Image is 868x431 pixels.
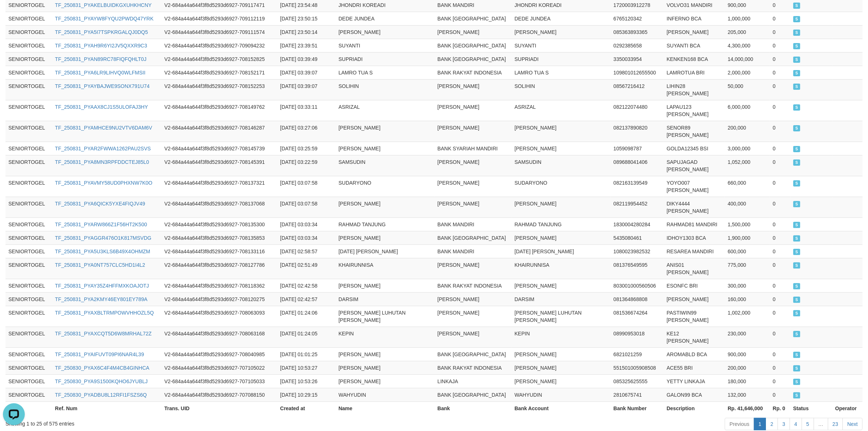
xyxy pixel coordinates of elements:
[611,374,664,388] td: 085325625555
[725,306,770,327] td: 1,002,000
[793,146,801,152] span: SUCCESS
[725,361,770,374] td: 200,000
[435,231,511,245] td: BANK [GEOGRAPHIC_DATA]
[664,52,725,66] td: KENKEN168 BCA
[161,25,277,39] td: V2-684a44a644f3f8d5293d6927-709111574
[511,39,610,52] td: SUYANTI
[277,306,335,327] td: [DATE] 01:24:06
[611,292,664,306] td: 081364868808
[435,258,511,279] td: [PERSON_NAME]
[664,100,725,121] td: LAPAU123 [PERSON_NAME]
[336,25,435,39] td: [PERSON_NAME]
[793,249,801,255] span: SUCCESS
[5,176,52,197] td: SENIORTOGEL
[725,197,770,218] td: 400,000
[336,374,435,388] td: [PERSON_NAME]
[55,262,145,268] a: TF_250831_PYA0NT757CLC5HD1I4L2
[277,142,335,155] td: [DATE] 03:25:59
[770,12,790,25] td: 0
[55,392,147,398] a: TF_250830_PYADBU8L12RFI1FSZS6Q
[161,218,277,231] td: V2-684a44a644f3f8d5293d6927-708135300
[435,39,511,52] td: BANK [GEOGRAPHIC_DATA]
[611,100,664,121] td: 082122074480
[161,279,277,292] td: V2-684a44a644f3f8d5293d6927-708118362
[277,245,335,258] td: [DATE] 02:58:57
[793,30,801,36] span: SUCCESS
[611,12,664,25] td: 6765120342
[814,418,828,430] a: …
[725,347,770,361] td: 900,000
[336,142,435,155] td: [PERSON_NAME]
[55,235,151,241] a: TF_250831_PYAGGR476O1K817MSVDG
[5,327,52,347] td: SENIORTOGEL
[664,121,725,142] td: SENOR89 [PERSON_NAME]
[725,39,770,52] td: 4,300,000
[511,231,610,245] td: [PERSON_NAME]
[5,12,52,25] td: SENIORTOGEL
[725,25,770,39] td: 205,000
[277,52,335,66] td: [DATE] 03:39:49
[725,176,770,197] td: 660,000
[770,347,790,361] td: 0
[770,142,790,155] td: 0
[793,159,801,166] span: SUCCESS
[511,176,610,197] td: SUDARYONO
[611,66,664,79] td: 109801012655500
[770,39,790,52] td: 0
[5,292,52,306] td: SENIORTOGEL
[161,79,277,100] td: V2-684a44a644f3f8d5293d6927-708152253
[336,39,435,52] td: SUYANTI
[5,258,52,279] td: SENIORTOGEL
[5,231,52,245] td: SENIORTOGEL
[664,12,725,25] td: INFERNO BCA
[55,70,145,76] a: TF_250831_PYA6LR9LIHVQ0WLFMSII
[664,327,725,347] td: KE12 [PERSON_NAME]
[611,142,664,155] td: 1059098787
[664,142,725,155] td: GOLDA12345 BSI
[664,258,725,279] td: ANIS01 [PERSON_NAME]
[336,327,435,347] td: KEPIN
[725,327,770,347] td: 230,000
[793,125,801,131] span: SUCCESS
[55,56,147,62] a: TF_250831_PYAN89RC78FIQFQHLT0J
[277,347,335,361] td: [DATE] 01:01:25
[511,218,610,231] td: RAHMAD TANJUNG
[435,100,511,121] td: [PERSON_NAME]
[5,121,52,142] td: SENIORTOGEL
[793,365,801,372] span: SUCCESS
[336,197,435,218] td: [PERSON_NAME]
[664,361,725,374] td: ACE55 BRI
[55,378,148,384] a: TF_250830_PYA9S1500KQHO6JYUBLJ
[336,306,435,327] td: [PERSON_NAME] LUHUTAN [PERSON_NAME]
[664,279,725,292] td: ESONFC BRI
[161,66,277,79] td: V2-684a44a644f3f8d5293d6927-708152171
[611,327,664,347] td: 08990953018
[435,155,511,176] td: [PERSON_NAME]
[5,66,52,79] td: SENIORTOGEL
[611,361,664,374] td: 551501005908508
[611,347,664,361] td: 6821021259
[55,222,147,227] a: TF_250831_PYARW866Z1F56HT2K500
[793,379,801,385] span: SUCCESS
[511,306,610,327] td: [PERSON_NAME] LUHUTAN [PERSON_NAME]
[5,142,52,155] td: SENIORTOGEL
[664,245,725,258] td: RESAREA MANDIRI
[55,365,149,371] a: TF_250830_PYAX6C4F4M4CB4GINHCA
[435,374,511,388] td: LINKAJA
[161,100,277,121] td: V2-684a44a644f3f8d5293d6927-708149762
[5,52,52,66] td: SENIORTOGEL
[336,79,435,100] td: SOLIHIN
[5,279,52,292] td: SENIORTOGEL
[511,142,610,155] td: [PERSON_NAME]
[5,39,52,52] td: SENIORTOGEL
[277,39,335,52] td: [DATE] 23:39:51
[277,12,335,25] td: [DATE] 23:50:15
[770,218,790,231] td: 0
[277,25,335,39] td: [DATE] 23:50:14
[277,155,335,176] td: [DATE] 03:22:59
[664,218,725,231] td: RAHMAD81 MANDIRI
[336,66,435,79] td: LAMRO TUA S
[725,66,770,79] td: 2,000,000
[161,52,277,66] td: V2-684a44a644f3f8d5293d6927-708152825
[435,218,511,231] td: BANK MANDIRI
